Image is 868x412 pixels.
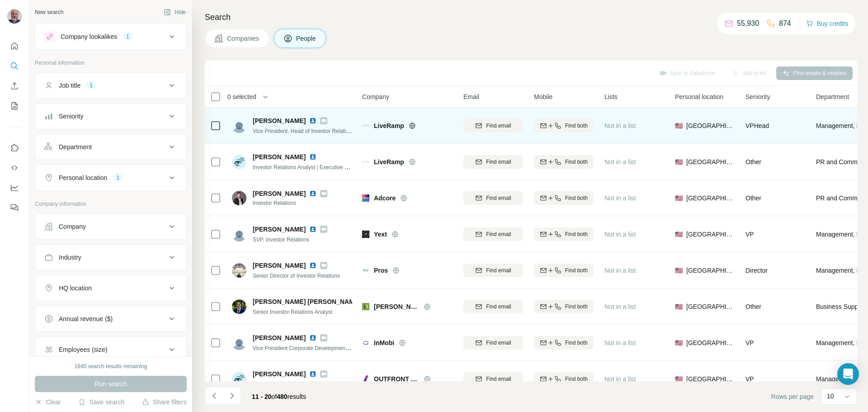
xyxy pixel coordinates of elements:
[686,302,735,311] span: [GEOGRAPHIC_DATA]
[779,18,791,29] p: 874
[675,121,683,130] span: 🇺🇸
[309,262,316,269] img: LinkedIn logo
[252,393,272,400] span: 11 - 20
[686,121,735,130] span: [GEOGRAPHIC_DATA]
[232,118,246,133] img: Avatar
[534,191,594,205] button: Find both
[205,11,857,24] h4: Search
[253,297,361,306] span: [PERSON_NAME] [PERSON_NAME]
[362,161,369,163] img: Logo of LiveRamp
[745,267,768,274] span: Director
[59,112,83,121] div: Seniority
[604,231,636,238] span: Not in a list
[534,119,594,133] button: Find both
[604,122,636,129] span: Not in a list
[142,398,187,407] button: Share filters
[827,392,834,401] p: 10
[675,302,683,311] span: 🇺🇸
[7,78,22,94] button: Enrich CSV
[35,308,186,330] button: Annual revenue ($)
[745,231,754,238] span: VP
[59,314,113,323] div: Annual revenue ($)
[35,167,186,189] button: Personal location1
[675,266,683,275] span: 🇺🇸
[486,194,511,202] span: Find email
[675,92,723,101] span: Personal location
[463,155,523,169] button: Find email
[7,58,22,74] button: Search
[604,194,636,202] span: Not in a list
[534,92,552,101] span: Mobile
[253,333,306,342] span: [PERSON_NAME]
[604,158,636,166] span: Not in a list
[565,122,588,130] span: Find both
[309,370,316,378] img: LinkedIn logo
[59,253,81,262] div: Industry
[565,194,588,202] span: Find both
[253,199,327,207] span: Investor Relations
[374,194,396,203] span: Adcore
[35,398,61,407] button: Clear
[534,227,594,241] button: Find both
[604,303,636,310] span: Not in a list
[59,142,92,152] div: Department
[675,338,683,347] span: 🇺🇸
[59,345,107,354] div: Employees (size)
[232,227,246,242] img: Avatar
[35,136,186,158] button: Department
[486,375,511,383] span: Find email
[7,160,22,176] button: Use Surfe API
[486,303,511,311] span: Find email
[374,266,388,275] span: Pros
[227,34,260,43] span: Companies
[309,190,316,197] img: LinkedIn logo
[463,227,523,241] button: Find email
[35,26,186,47] button: Company lookalikes1
[362,267,369,274] img: Logo of Pros
[232,372,246,386] img: Avatar
[7,98,22,114] button: My lists
[35,339,186,360] button: Employees (size)
[59,284,92,293] div: HQ location
[534,264,594,277] button: Find both
[362,375,369,383] img: Logo of OUTFRONT Media
[232,263,246,278] img: Avatar
[745,122,769,129] span: VP Head
[463,191,523,205] button: Find email
[253,152,306,161] span: [PERSON_NAME]
[35,59,187,67] p: Personal information
[253,344,402,351] span: Vice President Corporate Development and Investor Relations
[253,273,340,279] span: Senior Director of Investor Relations
[253,116,306,125] span: [PERSON_NAME]
[463,119,523,133] button: Find email
[7,199,22,216] button: Feedback
[35,8,63,16] div: New search
[463,336,523,350] button: Find email
[252,393,306,400] span: results
[7,9,22,24] img: Avatar
[362,231,369,238] img: Logo of Yext
[253,381,339,388] span: Vice President of Investor Relations
[534,300,594,313] button: Find both
[362,303,369,310] img: Logo of Lambert
[309,226,316,233] img: LinkedIn logo
[675,230,683,239] span: 🇺🇸
[272,393,277,400] span: of
[565,230,588,238] span: Find both
[253,225,306,234] span: [PERSON_NAME]
[232,299,246,314] img: Avatar
[35,75,186,96] button: Job title1
[737,18,759,29] p: 55,930
[463,92,479,101] span: Email
[816,92,849,101] span: Department
[35,216,186,237] button: Company
[486,122,511,130] span: Find email
[486,230,511,238] span: Find email
[604,267,636,274] span: Not in a list
[59,81,80,90] div: Job title
[463,300,523,313] button: Find email
[771,392,814,401] span: Rows per page
[75,362,147,370] div: 1840 search results remaining
[686,157,735,166] span: [GEOGRAPHIC_DATA]
[565,158,588,166] span: Find both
